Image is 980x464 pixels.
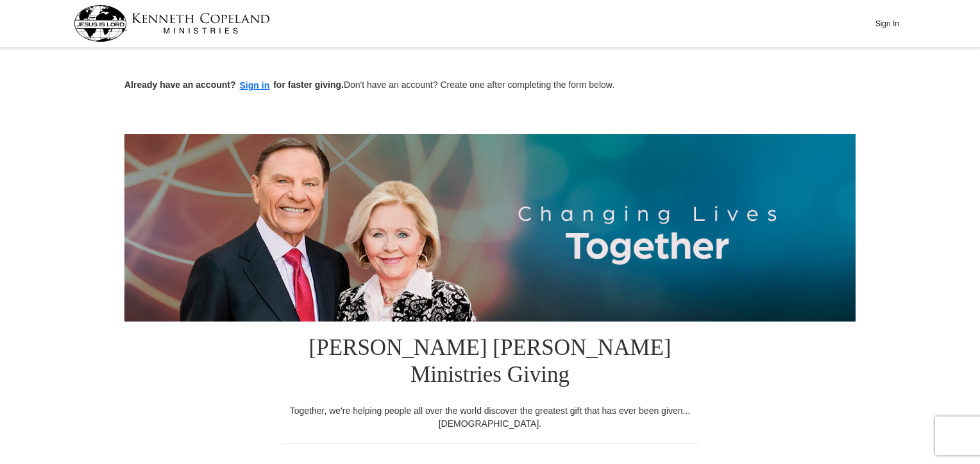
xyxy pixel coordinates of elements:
[282,322,698,404] h1: [PERSON_NAME] [PERSON_NAME] Ministries Giving
[124,78,856,93] p: Don't have an account? Create one after completing the form below.
[868,13,906,33] button: Sign In
[282,404,698,430] div: Together, we're helping people all over the world discover the greatest gift that has ever been g...
[124,80,344,90] strong: Already have an account? for faster giving.
[74,5,270,42] img: kcm-header-logo.svg
[236,78,274,93] button: Sign in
